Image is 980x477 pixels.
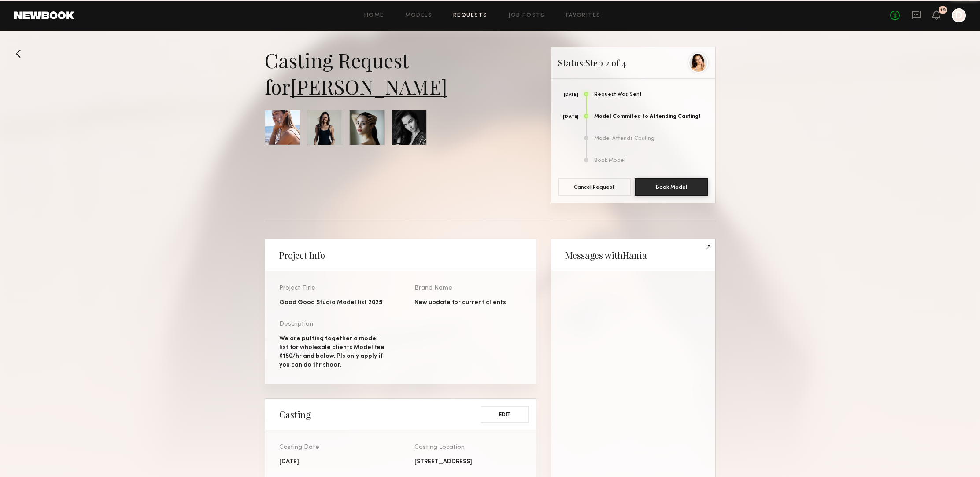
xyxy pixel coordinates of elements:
[594,114,708,120] div: Model Commited to Attending Casting!
[414,285,522,291] div: Brand Name
[279,298,387,307] div: Good Good Studio Model list 2025
[594,158,708,164] div: Book Model
[635,178,708,196] button: Book Model
[558,93,579,97] div: [DATE]
[508,13,545,18] a: Job Posts
[290,73,447,99] a: [PERSON_NAME]
[952,8,966,22] a: D
[279,444,348,451] div: Casting Date
[279,285,387,291] div: Project Title
[551,47,715,79] div: Status: Step 2 of 4
[558,115,579,119] div: [DATE]
[414,458,522,466] div: [STREET_ADDRESS]
[279,409,311,420] h2: Casting
[594,92,708,98] div: Request Was Sent
[364,13,384,18] a: Home
[279,458,348,466] div: [DATE]
[481,406,529,423] button: Edit
[279,250,325,261] h2: Project Info
[414,298,522,307] div: New update for current clients.
[279,334,387,370] div: We are putting together a model list for wholesale clients Model fee $150/hr and below. Pls only ...
[940,8,946,13] div: 19
[414,444,522,451] div: Casting Location
[453,13,487,18] a: Requests
[566,13,601,18] a: Favorites
[558,178,632,196] button: Cancel Request
[265,47,536,99] div: Casting Request for
[405,13,432,18] a: Models
[594,136,708,142] div: Model Attends Casting
[565,250,647,261] h2: Messages with Hania
[279,321,387,327] div: Description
